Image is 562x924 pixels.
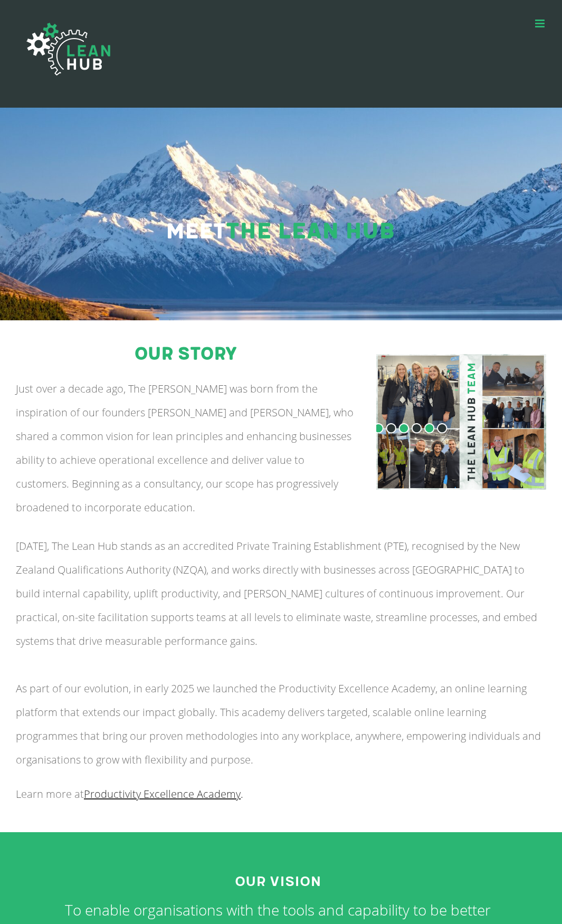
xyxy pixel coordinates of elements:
span: Learn more at [16,787,243,801]
img: The Lean Hub Team vs 2 [376,354,546,490]
a: Productivity Excellence Academy. [84,787,243,801]
span: Just over a decade ago, The [PERSON_NAME] was born from the inspiration of our founders [PERSON_N... [16,382,354,515]
a: Toggle mobile menu [535,18,546,29]
span: Productivity Excellence Academy [84,787,241,801]
span: Meet [166,220,226,244]
h1: Our VISION [48,873,508,890]
span: As part of our evolution, in early 2025 we launched the Productivity Excellence Academy, an onlin... [16,681,541,767]
span: The Lean Hub [226,218,394,245]
img: The Lean Hub | Optimising productivity with Lean Logo [16,12,121,87]
span: our story [135,344,236,365]
span: [DATE], The Lean Hub stands as an accredited Private Training Establishment (PTE), recognised by ... [16,539,537,648]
